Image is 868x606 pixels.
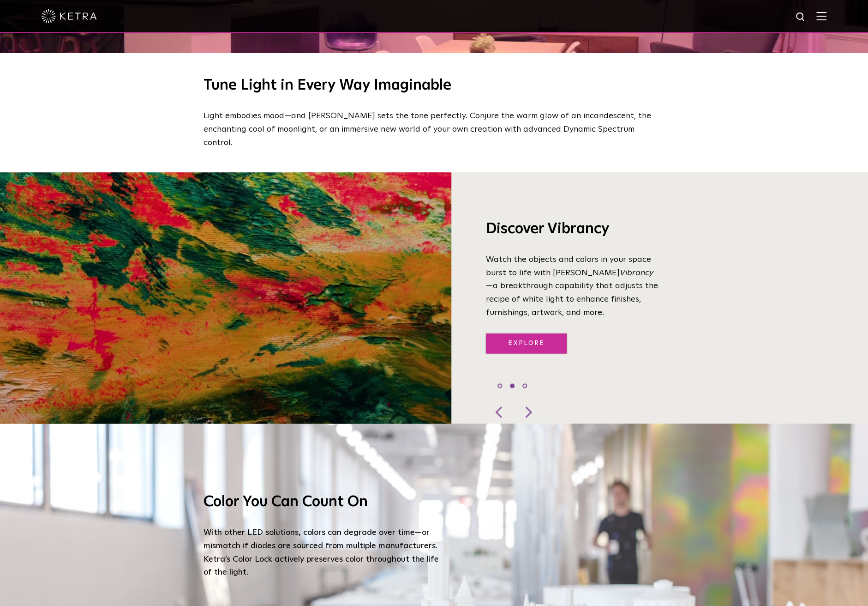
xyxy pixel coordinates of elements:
[486,333,567,353] a: Explore
[204,76,665,96] h2: Tune Light in Every Way Imaginable
[486,253,659,320] p: Watch the objects and colors in your space burst to life with [PERSON_NAME] —a breakthrough capab...
[620,269,653,277] i: Vibrancy
[204,526,443,579] p: With other LED solutions, colors can degrade over time—or mismatch if diodes are sourced from mul...
[795,12,807,23] img: search icon
[486,220,659,239] h3: Discover Vibrancy
[204,109,660,149] p: Light embodies mood—and [PERSON_NAME] sets the tone perfectly. Conjure the warm glow of an incand...
[204,493,443,512] h3: Color You Can Count On
[816,12,826,20] img: Hamburger%20Nav.svg
[42,9,97,23] img: ketra-logo-2019-white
